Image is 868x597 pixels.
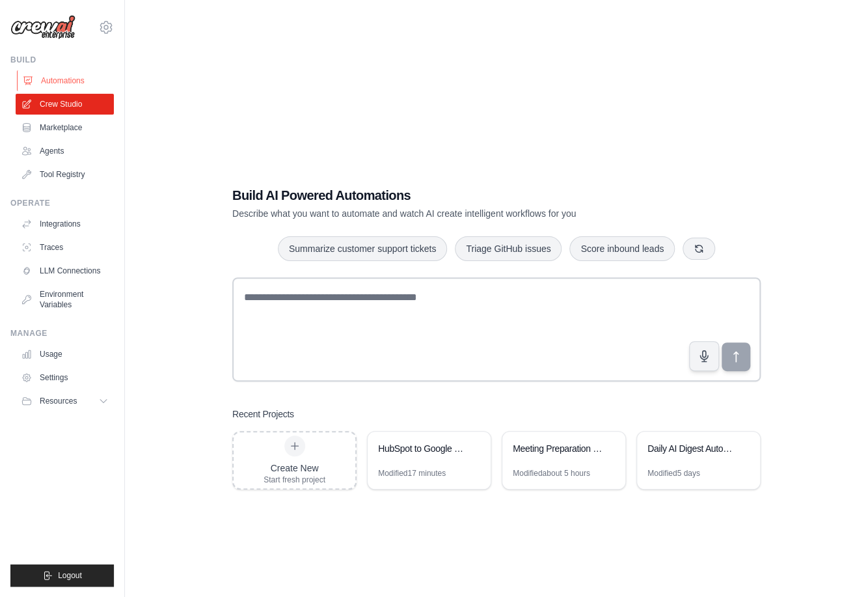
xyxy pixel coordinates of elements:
a: Traces [16,237,114,258]
h3: Recent Projects [232,408,294,421]
button: Triage GitHub issues [455,236,562,261]
a: Settings [16,367,114,388]
span: Resources [40,396,77,406]
button: Score inbound leads [569,236,675,261]
a: Automations [17,70,115,91]
p: Describe what you want to automate and watch AI create intelligent workflows for you [232,207,670,220]
a: Tool Registry [16,164,114,185]
h1: Build AI Powered Automations [232,186,670,204]
a: LLM Connections [16,260,114,281]
div: HubSpot to Google Sheets Contact Sync [378,442,467,455]
div: Operate [10,198,114,208]
span: Logout [58,570,82,581]
div: Manage [10,328,114,339]
div: Meeting Preparation for Agentic Automation Sales [513,442,602,455]
button: Get new suggestions [683,238,715,260]
a: Agents [16,141,114,161]
button: Summarize customer support tickets [278,236,447,261]
iframe: Chat Widget [803,535,868,597]
div: Build [10,55,114,65]
div: Modified 17 minutes [378,468,446,479]
a: Marketplace [16,117,114,138]
div: Create New [264,462,325,475]
a: Environment Variables [16,284,114,315]
a: Integrations [16,214,114,234]
button: Logout [10,564,114,587]
a: Usage [16,344,114,365]
div: Modified about 5 hours [513,468,590,479]
div: Start fresh project [264,475,325,485]
div: Modified 5 days [647,468,700,479]
button: Click to speak your automation idea [689,341,719,371]
button: Resources [16,391,114,411]
div: Daily AI Digest Automation [647,442,737,455]
img: Logo [10,15,75,40]
a: Crew Studio [16,94,114,115]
